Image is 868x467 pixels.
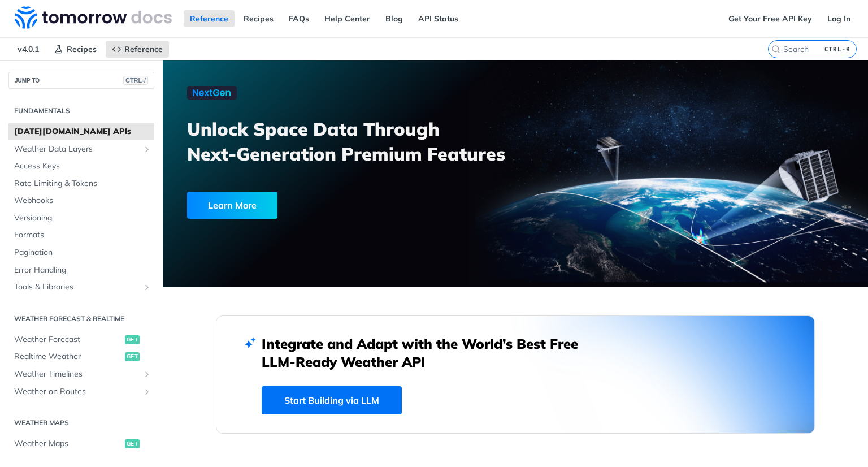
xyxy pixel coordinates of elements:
a: Access Keys [8,158,154,175]
span: Error Handling [14,265,151,276]
span: get [125,335,140,344]
a: Learn More [187,192,459,219]
span: Webhooks [14,195,151,206]
a: Help Center [318,10,376,27]
a: Reference [106,41,169,58]
a: Pagination [8,244,154,261]
a: Weather Data LayersShow subpages for Weather Data Layers [8,141,154,158]
span: Tools & Libraries [14,282,140,293]
span: Versioning [14,213,151,224]
span: Formats [14,230,151,241]
kbd: CTRL-K [822,44,853,55]
img: Tomorrow.io Weather API Docs [15,6,172,29]
span: [DATE][DOMAIN_NAME] APIs [14,126,151,137]
a: Start Building via LLM [262,386,402,414]
a: Formats [8,227,154,244]
a: Recipes [48,41,103,58]
a: API Status [412,10,465,27]
span: Rate Limiting & Tokens [14,178,151,189]
h2: Integrate and Adapt with the World’s Best Free LLM-Ready Weather API [262,335,595,371]
svg: Search [771,45,780,54]
a: Reference [184,10,235,27]
a: Versioning [8,210,154,227]
a: Recipes [237,10,280,27]
span: Reference [124,44,163,54]
a: Tools & LibrariesShow subpages for Tools & Libraries [8,279,154,296]
a: Weather on RoutesShow subpages for Weather on Routes [8,383,154,400]
span: Weather on Routes [14,386,140,397]
h2: Weather Maps [8,418,154,428]
span: get [125,439,140,448]
span: Pagination [14,247,151,258]
button: JUMP TOCTRL-/ [8,72,154,89]
span: Weather Forecast [14,334,122,345]
a: FAQs [283,10,315,27]
span: CTRL-/ [123,76,148,85]
h2: Weather Forecast & realtime [8,314,154,324]
a: Blog [379,10,409,27]
a: Weather Mapsget [8,435,154,452]
button: Show subpages for Weather Timelines [142,370,151,379]
h3: Unlock Space Data Through Next-Generation Premium Features [187,116,528,166]
h2: Fundamentals [8,106,154,116]
a: Error Handling [8,262,154,279]
span: Realtime Weather [14,351,122,362]
span: Weather Maps [14,438,122,449]
span: v4.0.1 [11,41,45,58]
a: Weather TimelinesShow subpages for Weather Timelines [8,366,154,383]
a: Log In [821,10,857,27]
span: Weather Timelines [14,369,140,380]
button: Show subpages for Tools & Libraries [142,283,151,292]
img: NextGen [187,86,237,100]
span: Recipes [67,44,97,54]
a: Webhooks [8,192,154,209]
a: [DATE][DOMAIN_NAME] APIs [8,123,154,140]
a: Realtime Weatherget [8,348,154,365]
a: Weather Forecastget [8,331,154,348]
button: Show subpages for Weather Data Layers [142,145,151,154]
span: Access Keys [14,161,151,172]
span: get [125,352,140,361]
button: Show subpages for Weather on Routes [142,387,151,396]
span: Weather Data Layers [14,144,140,155]
a: Get Your Free API Key [722,10,818,27]
div: Learn More [187,192,277,219]
a: Rate Limiting & Tokens [8,175,154,192]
